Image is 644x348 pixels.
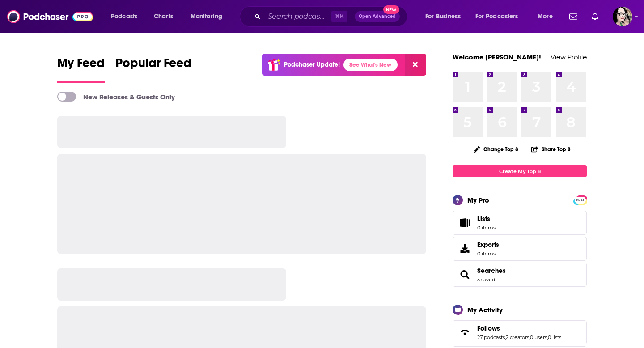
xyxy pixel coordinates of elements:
span: Exports [456,242,474,255]
span: Exports [477,241,499,249]
a: Follows [477,324,561,332]
a: Popular Feed [115,55,191,83]
span: , [547,334,548,340]
span: For Business [425,10,461,23]
div: My Activity [467,306,503,314]
span: Monitoring [191,10,222,23]
span: PRO [575,197,585,204]
span: Open Advanced [359,14,396,19]
a: Lists [453,211,587,235]
span: Lists [456,216,474,229]
button: open menu [531,9,564,24]
input: Search podcasts, credits, & more... [264,9,331,24]
span: My Feed [57,55,105,76]
a: Show notifications dropdown [566,9,581,24]
span: Follows [453,320,587,344]
button: open menu [184,9,234,24]
span: , [505,334,506,340]
span: Popular Feed [115,55,191,76]
div: My Pro [467,196,489,204]
a: 0 lists [548,334,561,340]
span: , [529,334,530,340]
span: 0 items [477,225,496,231]
button: Show profile menu [613,7,632,26]
span: More [538,10,553,23]
a: Create My Top 8 [453,165,587,177]
span: New [383,5,399,14]
a: 3 saved [477,276,495,283]
a: PRO [575,196,585,203]
span: Lists [477,215,490,223]
a: View Profile [551,53,587,61]
img: User Profile [613,7,632,26]
a: Follows [456,326,474,339]
a: Exports [453,237,587,261]
span: Charts [154,10,173,23]
span: Podcasts [111,10,137,23]
button: Share Top 8 [531,140,571,158]
span: Searches [453,263,587,287]
button: open menu [105,9,149,24]
span: ⌘ K [331,11,347,22]
a: Show notifications dropdown [588,9,602,24]
div: Search podcasts, credits, & more... [248,6,416,27]
button: Change Top 8 [468,144,524,155]
img: Podchaser - Follow, Share and Rate Podcasts [7,8,93,25]
a: 0 users [530,334,547,340]
a: New Releases & Guests Only [57,92,175,102]
button: open menu [419,9,472,24]
p: Podchaser Update! [284,61,340,68]
span: Lists [477,215,496,223]
a: See What's New [343,59,398,71]
button: Open AdvancedNew [355,11,400,22]
a: Searches [477,267,506,275]
a: 2 creators [506,334,529,340]
a: My Feed [57,55,105,83]
a: Charts [148,9,178,24]
span: Follows [477,324,500,332]
a: Searches [456,268,474,281]
a: Welcome [PERSON_NAME]! [453,53,541,61]
span: 0 items [477,250,499,257]
a: 27 podcasts [477,334,505,340]
span: Logged in as kdaneman [613,7,632,26]
span: For Podcasters [475,10,518,23]
button: open menu [470,9,531,24]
